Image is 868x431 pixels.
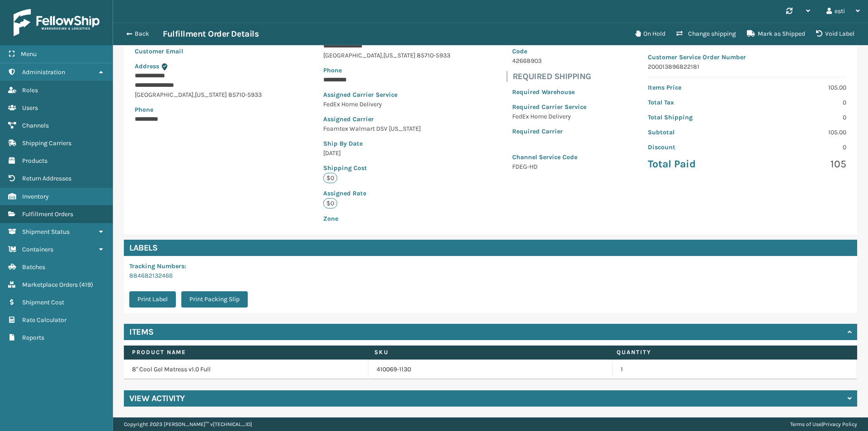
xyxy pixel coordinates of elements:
span: 85710-5933 [417,52,450,59]
a: 410069-1130 [377,365,411,374]
span: Marketplace Orders [22,281,78,289]
p: Total Tax [648,98,741,107]
p: Total Shipping [648,113,741,122]
p: $0 [323,173,337,183]
p: Channel Service Code [512,152,586,162]
span: Fulfillment Orders [22,210,73,218]
h4: Labels [124,240,857,256]
span: Inventory [22,193,49,200]
p: FedEx Home Delivery [323,99,450,109]
button: Mark as Shipped [741,25,811,43]
p: Ship By Date [323,139,450,148]
span: ( 419 ) [79,281,93,289]
a: Privacy Policy [823,421,857,427]
a: Terms of Use [790,421,821,427]
p: Zone [323,214,450,223]
button: Change shipping [671,25,741,43]
span: Shipment Status [22,228,70,236]
p: FedEx Home Delivery [512,112,586,121]
button: Print Packing Slip [181,291,248,308]
p: Assigned Carrier Service [323,90,450,99]
p: 105.00 [753,128,846,137]
p: [DATE] [323,148,450,158]
i: Mark as Shipped [747,30,755,37]
span: Address [135,62,159,70]
h4: View Activity [129,393,185,404]
span: [US_STATE] [195,91,227,99]
span: Shipment Cost [22,298,64,306]
p: Phone [135,105,262,114]
p: $0 [323,198,337,208]
span: Menu [21,50,37,58]
button: Print Label [129,291,176,308]
span: [GEOGRAPHIC_DATA] [323,52,382,59]
h4: Items [129,327,154,337]
button: Void Label [811,25,860,43]
p: 0 [753,142,846,152]
span: Shipping Carriers [22,139,71,147]
p: Subtotal [648,128,741,137]
p: 0 [753,113,846,122]
span: Return Addresses [22,175,71,182]
p: 105.00 [753,83,846,92]
span: Reports [22,334,44,341]
span: , [193,91,195,99]
span: Products [22,157,47,165]
p: Code [512,47,586,56]
span: Users [22,104,38,112]
span: Batches [22,263,45,271]
p: Assigned Carrier [323,114,450,124]
td: 8" Cool Gel Matress v1.0 Full [124,360,368,379]
p: Total Paid [648,157,741,171]
p: 0 [753,98,846,107]
h4: Required Shipping [513,71,592,82]
p: Shipping Cost [323,163,450,173]
p: Foamtex Walmart DSV [US_STATE] [323,124,450,133]
p: Discount [648,142,741,152]
p: Copyright 2023 [PERSON_NAME]™ v [TECHNICAL_ID] [124,417,252,431]
td: 1 [613,360,857,379]
img: logo [14,9,99,36]
i: VOIDLABEL [816,30,822,37]
span: Roles [22,86,38,94]
p: Required Carrier [512,127,586,136]
span: [GEOGRAPHIC_DATA] [135,91,193,99]
p: 42668903 [512,56,586,66]
p: Customer Service Order Number [648,52,846,62]
p: Customer Email [135,47,262,56]
p: 105 [753,157,846,171]
label: Quantity [617,348,842,356]
p: Phone [323,66,450,75]
p: Items Price [648,83,741,92]
span: Rate Calculator [22,316,66,324]
p: Required Warehouse [512,87,586,97]
label: SKU [374,348,600,356]
div: | [790,417,857,431]
h3: Fulfillment Order Details [163,28,259,39]
span: , [382,52,383,59]
p: Assigned Rate [323,189,450,198]
span: [US_STATE] [383,52,415,59]
button: Back [121,30,163,38]
span: 85710-5933 [228,91,262,99]
p: 200013896822181 [648,62,846,71]
span: Administration [22,68,65,76]
i: On Hold [635,30,641,37]
a: 884682132466 [129,272,173,279]
span: Containers [22,246,53,253]
button: On Hold [630,25,671,43]
p: FDEG-HD [512,162,586,171]
p: Required Carrier Service [512,102,586,112]
span: Tracking Numbers : [129,262,186,270]
i: Change shipping [676,30,683,37]
span: Channels [22,122,49,129]
label: Product Name [132,348,358,356]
